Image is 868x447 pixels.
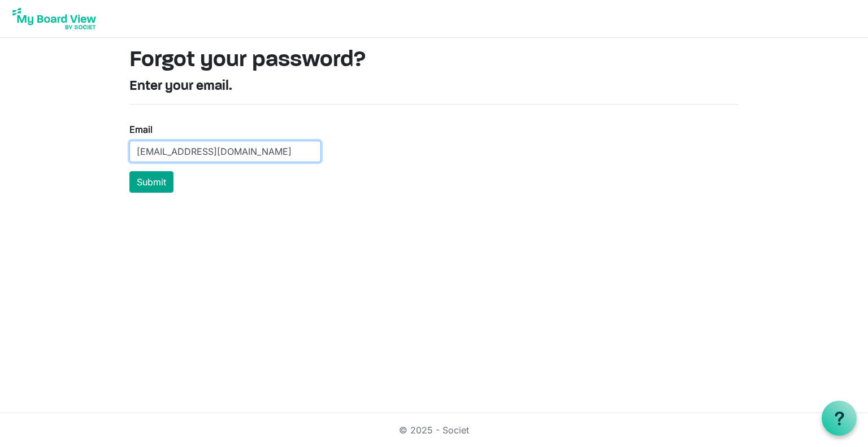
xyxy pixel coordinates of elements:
button: Submit [129,171,173,193]
a: © 2025 - Societ [399,424,469,436]
h4: Enter your email. [129,79,739,95]
label: Email [129,123,153,136]
img: My Board View Logo [9,5,99,33]
h1: Forgot your password? [129,47,739,74]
